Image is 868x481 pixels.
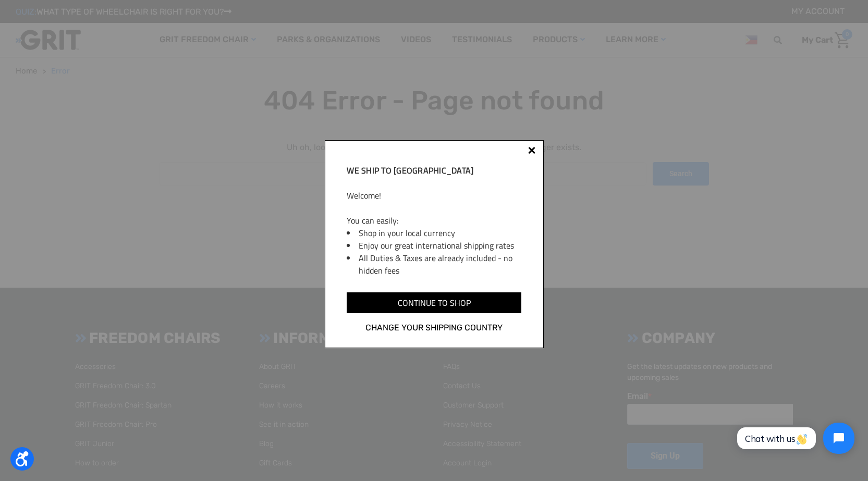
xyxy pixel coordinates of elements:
li: Shop in your local currency [359,227,521,239]
p: You can easily: [347,214,521,227]
input: Continue to shop [347,292,521,313]
li: Enjoy our great international shipping rates [359,239,521,252]
iframe: Tidio Chat [726,414,863,463]
p: Welcome! [347,189,521,202]
a: Change your shipping country [347,321,521,335]
li: All Duties & Taxes are already included - no hidden fees [359,252,521,277]
h2: We ship to [GEOGRAPHIC_DATA] [347,164,521,177]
